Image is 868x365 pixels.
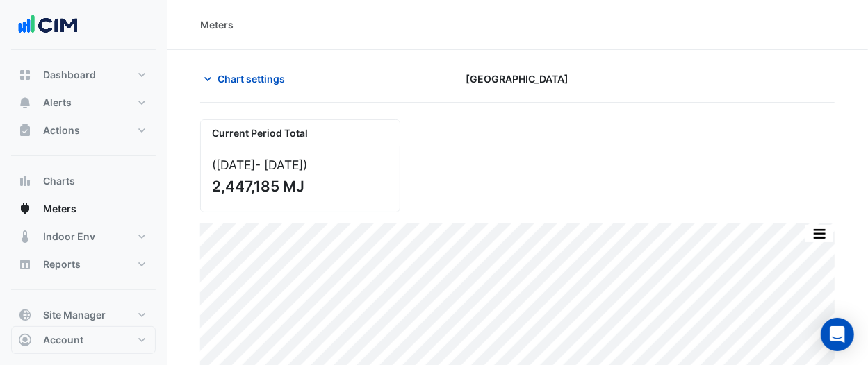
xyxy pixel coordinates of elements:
button: Site Manager [11,301,156,329]
button: Actions [11,117,156,144]
span: Alerts [43,96,72,110]
app-icon: Dashboard [18,68,32,82]
app-icon: Charts [18,174,32,188]
app-icon: Reports [18,257,32,271]
button: Meters [11,195,156,223]
app-icon: Actions [18,124,32,137]
app-icon: Indoor Env [18,230,32,244]
app-icon: Meters [18,202,32,216]
app-icon: Alerts [18,96,32,110]
div: ([DATE] ) [212,158,388,172]
button: Account [11,326,156,354]
div: Current Period Total [201,120,400,146]
button: Alerts [11,89,156,117]
span: Account [43,333,83,347]
img: Company Logo [17,11,79,39]
button: More Options [805,225,833,242]
span: Dashboard [43,68,96,82]
span: Actions [43,124,80,137]
button: Reports [11,251,156,278]
div: Meters [200,17,234,32]
span: Reports [43,257,81,271]
span: Chart settings [218,71,285,86]
app-icon: Site Manager [18,308,32,322]
button: Charts [11,167,156,195]
span: [GEOGRAPHIC_DATA] [466,71,568,86]
span: Charts [43,174,75,188]
span: - [DATE] [255,158,303,172]
span: Meters [43,202,76,216]
button: Indoor Env [11,223,156,251]
div: Open Intercom Messenger [821,318,854,351]
span: Indoor Env [43,230,95,244]
span: Site Manager [43,308,106,322]
button: Chart settings [200,67,294,91]
div: 2,447,185 MJ [212,178,386,195]
button: Dashboard [11,61,156,89]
